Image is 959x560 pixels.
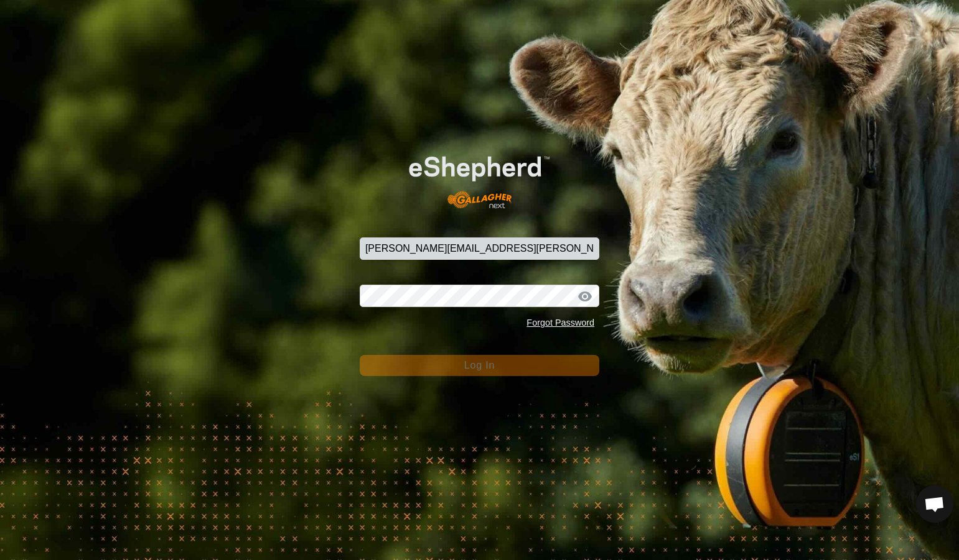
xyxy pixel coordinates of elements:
[360,237,599,260] input: Email Address
[526,318,594,328] a: Forgot Password
[464,360,495,370] span: Log In
[383,136,575,218] img: E-shepherd Logo
[360,355,599,376] button: Log In
[916,485,953,523] a: Open chat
